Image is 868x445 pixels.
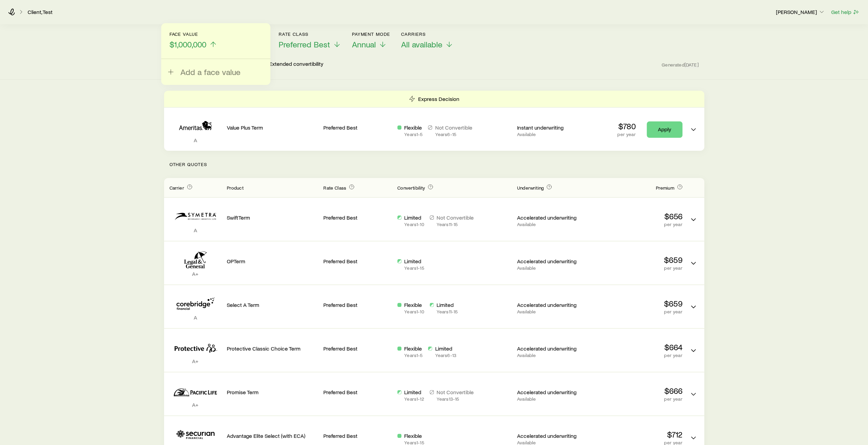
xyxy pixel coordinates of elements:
[404,265,424,271] p: Years 1 - 15
[517,432,586,439] p: Accelerated underwriting
[352,31,391,37] p: Payment Mode
[591,353,682,358] p: per year
[170,270,221,277] p: A+
[170,185,184,191] span: Carrier
[323,258,392,265] p: Preferred Best
[227,214,318,221] p: SwiftTerm
[27,9,53,15] a: Client, Test
[170,227,221,234] p: A
[591,396,682,402] p: per year
[404,301,424,308] p: Flexible
[323,345,392,352] p: Preferred Best
[517,345,586,352] p: Accelerated underwriting
[404,132,423,137] p: Years 1 - 5
[404,396,424,402] p: Years 1 - 12
[279,31,341,37] p: Rate Class
[517,396,586,402] p: Available
[437,301,458,308] p: Limited
[437,396,474,402] p: Years 13 - 15
[397,185,425,191] span: Convertibility
[591,430,682,439] p: $712
[404,124,423,131] p: Flexible
[685,62,699,68] span: [DATE]
[170,137,221,144] p: A
[227,185,244,191] span: Product
[591,342,682,352] p: $664
[591,309,682,314] p: per year
[617,121,635,131] p: $780
[404,309,424,314] p: Years 1 - 10
[404,389,424,396] p: Limited
[404,222,424,227] p: Years 1 - 10
[517,214,586,221] p: Accelerated underwriting
[591,265,682,271] p: per year
[170,358,221,365] p: A+
[435,132,472,137] p: Years 6 - 15
[517,353,586,358] p: Available
[404,258,424,265] p: Limited
[170,401,221,408] p: A+
[227,345,318,352] p: Protective Classic Choice Term
[437,222,474,227] p: Years 11 - 15
[517,301,586,308] p: Accelerated underwriting
[323,301,392,308] p: Preferred Best
[591,211,682,221] p: $656
[435,353,456,358] p: Years 6 - 13
[517,185,544,191] span: Underwriting
[591,255,682,265] p: $659
[227,124,318,131] p: Value Plus Term
[437,389,474,396] p: Not Convertible
[404,432,424,439] p: Flexible
[776,9,825,15] p: [PERSON_NAME]
[418,95,459,102] p: Express Decision
[227,301,318,308] p: Select A Term
[404,345,423,352] p: Flexible
[401,31,453,37] p: Carriers
[227,432,318,439] p: Advantage Elite Select (with ECA)
[517,132,586,137] p: Available
[591,299,682,308] p: $659
[164,91,704,151] div: Term quotes
[269,60,323,69] p: Extended convertibility
[227,258,318,265] p: OPTerm
[404,353,423,358] p: Years 1 - 5
[170,314,221,321] p: A
[401,31,453,49] button: CarriersAll available
[323,432,392,439] p: Preferred Best
[435,345,456,352] p: Limited
[227,389,318,396] p: Promise Term
[831,8,860,16] button: Get help
[617,132,635,137] p: per year
[323,185,346,191] span: Rate Class
[323,214,392,221] p: Preferred Best
[517,309,586,314] p: Available
[517,265,586,271] p: Available
[656,185,674,191] span: Premium
[517,258,586,265] p: Accelerated underwriting
[662,62,698,68] span: Generated
[352,40,376,49] span: Annual
[401,40,442,49] span: All available
[591,222,682,227] p: per year
[435,124,472,131] p: Not Convertible
[279,40,330,49] span: Preferred Best
[517,222,586,227] p: Available
[517,389,586,396] p: Accelerated underwriting
[352,31,391,49] button: Payment ModeAnnual
[517,124,586,131] p: Instant underwriting
[647,121,682,138] a: Apply
[170,40,206,49] span: $1,000,000
[323,124,392,131] p: Preferred Best
[170,31,217,49] button: Face value$1,000,000
[776,8,825,16] button: [PERSON_NAME]
[404,214,424,221] p: Limited
[164,151,704,178] p: Other Quotes
[323,389,392,396] p: Preferred Best
[279,31,341,49] button: Rate ClassPreferred Best
[437,214,474,221] p: Not Convertible
[591,386,682,396] p: $666
[437,309,458,314] p: Years 11 - 15
[170,31,217,37] p: Face value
